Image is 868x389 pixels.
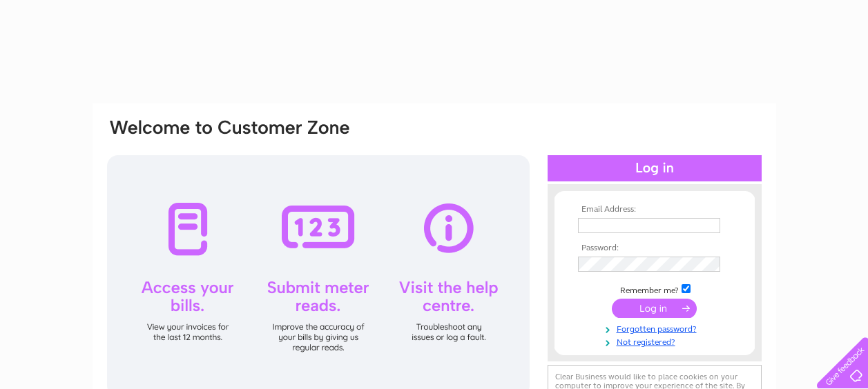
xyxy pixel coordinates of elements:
[612,299,697,318] input: Submit
[575,282,735,296] td: Remember me?
[575,205,735,215] th: Email Address:
[578,321,735,335] a: Forgotten password?
[575,243,735,253] th: Password:
[578,335,735,348] a: Not registered?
